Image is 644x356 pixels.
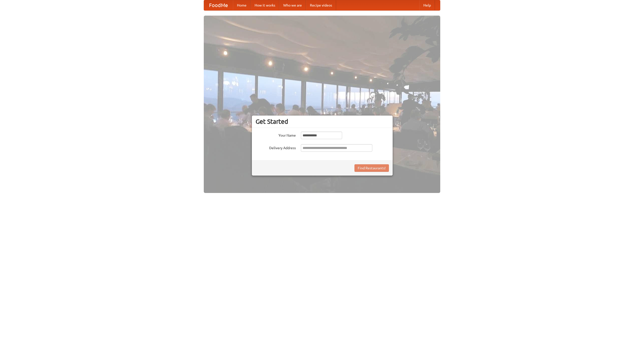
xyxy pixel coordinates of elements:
a: Recipe videos [306,0,336,10]
label: Your Name [256,132,296,138]
a: How it works [251,0,279,10]
h3: Get Started [256,118,389,125]
a: Help [419,0,435,10]
a: FoodMe [204,0,233,10]
label: Delivery Address [256,144,296,150]
a: Who we are [279,0,306,10]
a: Home [233,0,251,10]
button: Find Restaurants! [354,164,389,172]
